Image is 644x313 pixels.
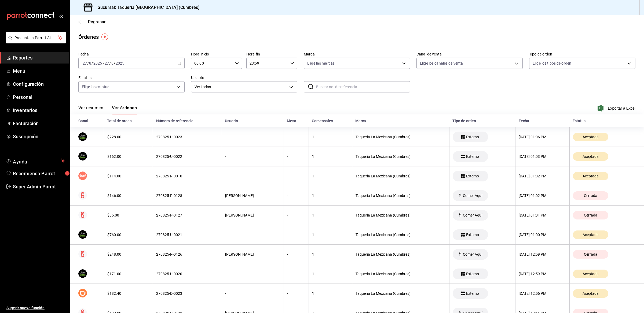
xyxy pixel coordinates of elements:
[93,61,102,65] input: ----
[6,32,66,43] button: Pregunta a Parrot AI
[582,193,599,198] span: Cerrada
[519,252,566,256] div: [DATE] 12:59 PM
[533,61,571,66] span: Elige los tipos de orden
[156,252,218,256] div: 270825-P-0126
[312,272,349,276] div: 1
[225,193,280,198] div: [PERSON_NAME]
[519,174,566,178] div: [DATE] 01:02 PM
[82,84,109,90] span: Elige los estatus
[13,107,65,114] span: Inventarios
[519,154,566,159] div: [DATE] 01:03 PM
[356,252,446,256] div: Taqueria La Mexicana (Cumbres)
[13,183,65,190] span: Super Admin Parrot
[312,233,349,237] div: 1
[107,119,149,123] div: Total de orden
[420,61,463,66] span: Elige los canales de venta
[519,291,566,296] div: [DATE] 12:56 PM
[225,174,280,178] div: -
[312,174,349,178] div: 1
[519,193,566,198] div: [DATE] 01:02 PM
[287,193,305,198] div: -
[111,61,114,65] input: --
[464,154,481,159] span: Externo
[78,19,106,24] button: Regresar
[356,233,446,237] div: Taqueria La Mexicana (Cumbres)
[103,61,104,65] span: -
[13,120,65,127] span: Facturación
[112,105,137,114] button: Ver órdenes
[580,135,601,139] span: Aceptada
[225,135,280,139] div: -
[78,105,137,114] div: navigation tabs
[107,193,149,198] div: $146.00
[225,233,280,237] div: -
[109,61,111,65] span: /
[461,252,484,256] span: Comer Aquí
[78,33,99,41] div: Órdenes
[287,119,305,123] div: Mesa
[13,158,58,164] span: Ayuda
[312,135,349,139] div: 1
[78,105,103,114] button: Ver resumen
[107,291,149,296] div: $182.40
[599,105,635,111] button: Exportar a Excel
[580,174,601,178] span: Aceptada
[529,52,635,56] label: Tipo de orden
[312,154,349,159] div: 1
[104,61,109,65] input: --
[461,213,484,217] span: Comer Aquí
[87,61,89,65] span: /
[416,52,523,56] label: Canal de venta
[156,291,218,296] div: 270825-D-0023
[156,193,218,198] div: 270825-P-0128
[464,174,481,178] span: Externo
[225,119,280,123] div: Usuario
[287,252,305,256] div: -
[519,213,566,217] div: [DATE] 01:01 PM
[287,154,305,159] div: -
[225,272,280,276] div: -
[355,119,446,123] div: Marca
[312,252,349,256] div: 1
[156,135,218,139] div: 270825-U-0023
[191,76,297,80] label: Usuario
[82,61,87,65] input: --
[156,213,218,217] div: 270825-P-0127
[191,52,242,56] label: Hora inicio
[107,135,149,139] div: $228.00
[312,213,349,217] div: 1
[464,291,481,296] span: Externo
[287,213,305,217] div: -
[107,213,149,217] div: $85.00
[464,233,481,237] span: Externo
[107,174,149,178] div: $114.00
[580,233,601,237] span: Aceptada
[107,233,149,237] div: $760.00
[13,67,65,74] span: Menú
[156,233,218,237] div: 270825-U-0021
[78,76,185,80] label: Estatus
[312,291,349,296] div: 1
[312,119,349,123] div: Comensales
[93,4,200,11] h3: Sucursal: Taqueria [GEOGRAPHIC_DATA] (Cumbres)
[88,19,106,24] span: Regresar
[195,84,287,90] span: Ver todos
[519,135,566,139] div: [DATE] 01:06 PM
[307,61,335,66] span: Elige las marcas
[312,193,349,198] div: 1
[59,14,63,18] button: open_drawer_menu
[519,233,566,237] div: [DATE] 01:00 PM
[78,119,101,123] div: Canal
[580,154,601,159] span: Aceptada
[89,61,92,65] input: --
[356,291,446,296] div: Taqueria La Mexicana (Cumbres)
[101,33,108,40] button: Tooltip marker
[356,174,446,178] div: Taqueria La Mexicana (Cumbres)
[452,119,512,123] div: Tipo de orden
[156,119,218,123] div: Número de referencia
[464,135,481,139] span: Externo
[287,135,305,139] div: -
[225,291,280,296] div: -
[246,52,297,56] label: Hora fin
